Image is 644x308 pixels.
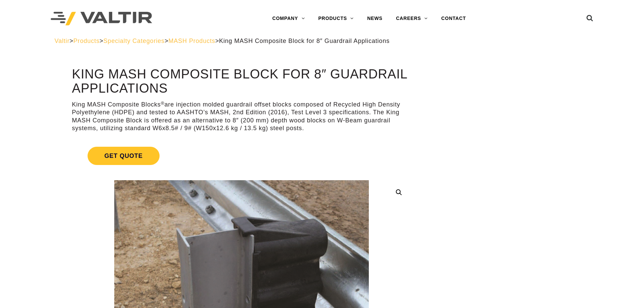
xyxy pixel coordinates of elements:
sup: ® [161,101,165,106]
p: King MASH Composite Blocks are injection molded guardrail offset blocks composed of Recycled High... [72,101,411,133]
h1: King MASH Composite Block for 8″ Guardrail Applications [72,67,411,96]
a: Products [73,38,99,44]
a: Valtir [54,38,69,44]
span: Get Quote [88,147,160,165]
a: Specialty Categories [103,38,165,44]
a: PRODUCTS [311,12,360,25]
a: CAREERS [389,12,434,25]
span: King MASH Composite Block for 8″ Guardrail Applications [219,38,390,44]
a: MASH Products [168,38,215,44]
a: CONTACT [434,12,473,25]
img: Valtir [51,12,152,26]
div: > > > > [54,37,590,45]
a: COMPANY [265,12,311,25]
a: NEWS [360,12,389,25]
a: Get Quote [72,139,411,173]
